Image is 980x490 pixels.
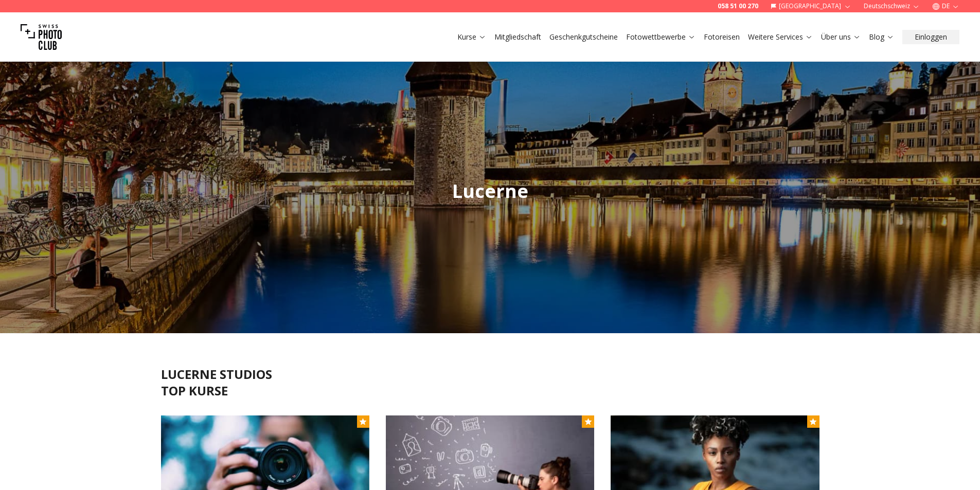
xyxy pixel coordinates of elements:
[161,383,819,399] h2: TOP KURSE
[700,30,744,44] button: Fotoreisen
[902,30,959,44] button: Einloggen
[545,30,622,44] button: Geschenkgutscheine
[748,32,813,42] a: Weitere Services
[161,366,819,383] h2: LUCERNE STUDIOS
[21,16,62,58] img: Swiss photo club
[626,32,696,42] a: Fotowettbewerbe
[821,32,861,42] a: Über uns
[744,30,817,44] button: Weitere Services
[869,32,894,42] a: Blog
[704,32,740,42] a: Fotoreisen
[453,30,490,44] button: Kurse
[622,30,700,44] button: Fotowettbewerbe
[865,30,898,44] button: Blog
[452,178,528,204] span: Lucerne
[494,32,541,42] a: Mitgliedschaft
[817,30,865,44] button: Über uns
[718,2,758,10] a: 058 51 00 270
[549,32,618,42] a: Geschenkgutscheine
[490,30,545,44] button: Mitgliedschaft
[457,32,486,42] a: Kurse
